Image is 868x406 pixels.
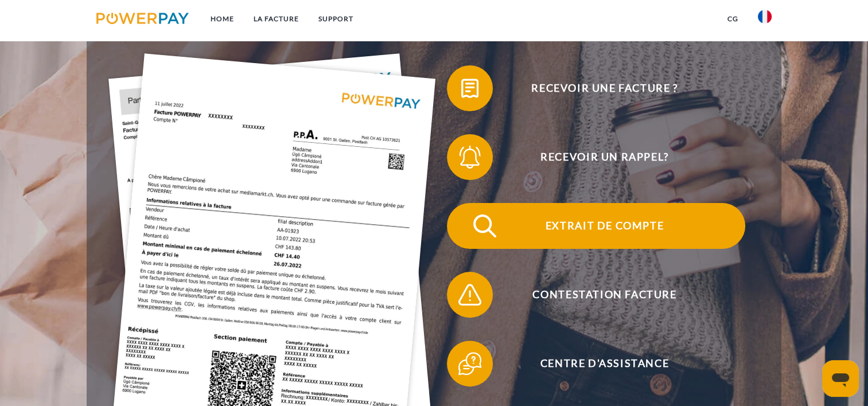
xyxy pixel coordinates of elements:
img: qb_warning.svg [456,280,484,309]
button: Recevoir une facture ? [447,65,745,111]
span: Recevoir une facture ? [464,65,745,111]
img: qb_search.svg [470,212,499,240]
button: Centre d'assistance [447,341,745,387]
a: LA FACTURE [244,9,309,29]
span: Extrait de compte [464,203,745,249]
img: qb_bell.svg [456,143,484,171]
span: Recevoir un rappel? [464,134,745,180]
button: Extrait de compte [447,203,745,249]
img: qb_help.svg [456,349,484,378]
a: CG [718,9,748,29]
span: Contestation Facture [464,272,745,318]
a: Home [201,9,244,29]
iframe: Bouton de lancement de la fenêtre de messagerie [822,360,859,397]
button: Recevoir un rappel? [447,134,745,180]
img: logo-powerpay.svg [96,13,189,24]
span: Centre d'assistance [464,341,745,387]
button: Contestation Facture [447,272,745,318]
img: qb_bill.svg [456,74,484,103]
a: Support [309,9,363,29]
img: fr [758,10,772,24]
